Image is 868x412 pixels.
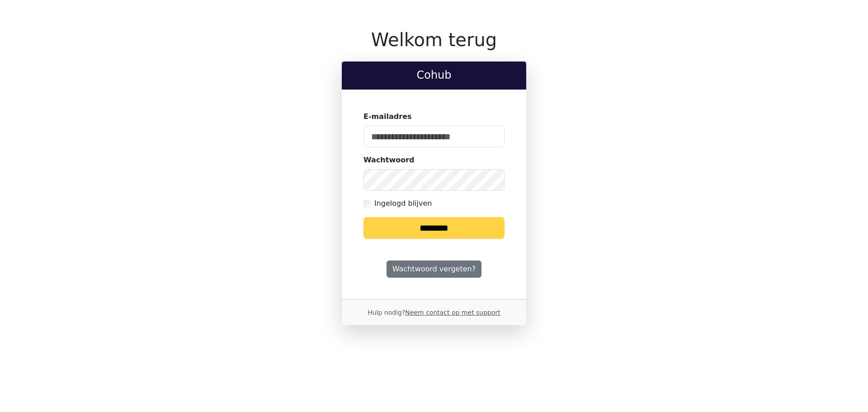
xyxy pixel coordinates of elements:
h2: Cohub [349,69,519,82]
a: Wachtwoord vergeten? [387,260,481,278]
small: Hulp nodig? [368,309,500,316]
label: Ingelogd blijven [374,198,432,209]
label: Wachtwoord [363,155,415,166]
label: E-mailadres [363,111,412,122]
h1: Welkom terug [342,29,526,51]
a: Neem contact op met support [405,309,500,316]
